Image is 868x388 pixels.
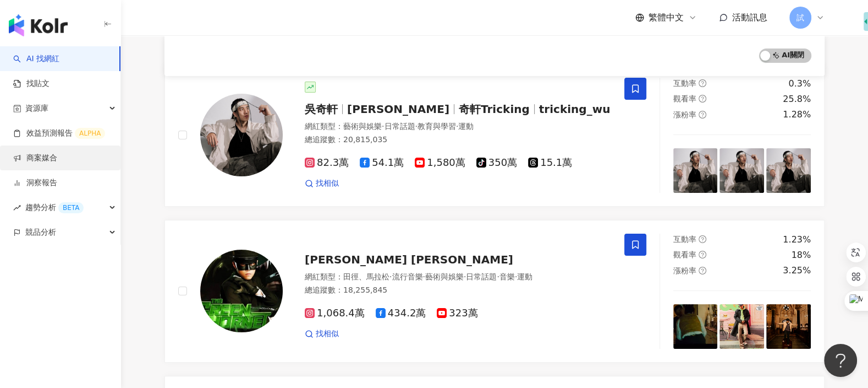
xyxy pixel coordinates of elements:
[673,235,696,244] span: 互動率
[422,272,425,281] span: ·
[343,272,389,281] span: 田徑、馬拉松
[384,122,415,131] span: 日常話題
[200,94,283,176] img: KOL Avatar
[476,157,517,169] span: 350萬
[376,308,426,319] span: 434.2萬
[347,103,449,116] span: [PERSON_NAME]
[316,328,339,339] span: 找相似
[425,272,464,281] span: 藝術與娛樂
[673,148,718,193] img: post-image
[796,12,804,24] span: 試
[649,12,684,24] span: 繁體中文
[824,344,857,377] iframe: Help Scout Beacon - Open
[497,272,499,281] span: ·
[13,153,57,164] a: 商案媒合
[783,234,811,246] div: 1.23%
[791,249,811,261] div: 18%
[783,93,811,105] div: 25.8%
[699,267,706,274] span: question-circle
[305,103,338,116] span: 吳奇軒
[25,195,84,220] span: 趨勢分析
[673,304,718,349] img: post-image
[305,328,339,339] a: 找相似
[673,94,696,103] span: 觀看率
[305,157,349,169] span: 82.3萬
[164,64,825,207] a: KOL Avatar吳奇軒[PERSON_NAME]奇軒Trickingtricking_wu網紅類型：藝術與娛樂·日常話題·教育與學習·運動總追蹤數：20,815,03582.3萬54.1萬1...
[459,103,530,116] span: 奇軒Tricking
[456,122,458,131] span: ·
[719,304,764,349] img: post-image
[9,14,68,36] img: logo
[673,110,696,119] span: 漲粉率
[305,285,611,296] div: 總追蹤數 ： 18,255,845
[458,122,474,131] span: 運動
[539,103,611,116] span: tricking_wu
[13,78,50,89] a: 找貼文
[699,95,706,103] span: question-circle
[466,272,497,281] span: 日常話題
[415,122,417,131] span: ·
[13,128,105,139] a: 效益預測報告ALPHA
[13,53,59,64] a: searchAI 找網紅
[699,235,706,243] span: question-circle
[164,220,825,363] a: KOL Avatar[PERSON_NAME] [PERSON_NAME]網紅類型：田徑、馬拉松·流行音樂·藝術與娛樂·日常話題·音樂·運動總追蹤數：18,255,8451,068.4萬434....
[673,79,696,88] span: 互動率
[515,272,517,281] span: ·
[766,148,811,193] img: post-image
[788,78,811,90] div: 0.3%
[360,157,404,169] span: 54.1萬
[305,308,365,319] span: 1,068.4萬
[200,250,283,332] img: KOL Avatar
[13,177,57,188] a: 洞察報告
[528,157,572,169] span: 15.1萬
[699,251,706,258] span: question-circle
[305,178,339,189] a: 找相似
[783,109,811,121] div: 1.28%
[316,178,339,189] span: 找相似
[719,148,764,193] img: post-image
[673,266,696,275] span: 漲粉率
[382,122,384,131] span: ·
[305,272,611,283] div: 網紅類型 ：
[437,308,477,319] span: 323萬
[732,12,767,23] span: 活動訊息
[25,220,56,245] span: 競品分析
[699,111,706,118] span: question-circle
[305,134,611,145] div: 總追蹤數 ： 20,815,035
[699,79,706,87] span: question-circle
[766,304,811,349] img: post-image
[499,272,515,281] span: 音樂
[417,122,456,131] span: 教育與學習
[673,250,696,259] span: 觀看率
[783,265,811,277] div: 3.25%
[58,202,84,213] div: BETA
[305,121,611,132] div: 網紅類型 ：
[517,272,532,281] span: 運動
[25,96,48,121] span: 資源庫
[305,253,513,266] span: [PERSON_NAME] [PERSON_NAME]
[389,272,392,281] span: ·
[13,204,21,212] span: rise
[464,272,466,281] span: ·
[392,272,422,281] span: 流行音樂
[415,157,465,169] span: 1,580萬
[343,122,382,131] span: 藝術與娛樂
